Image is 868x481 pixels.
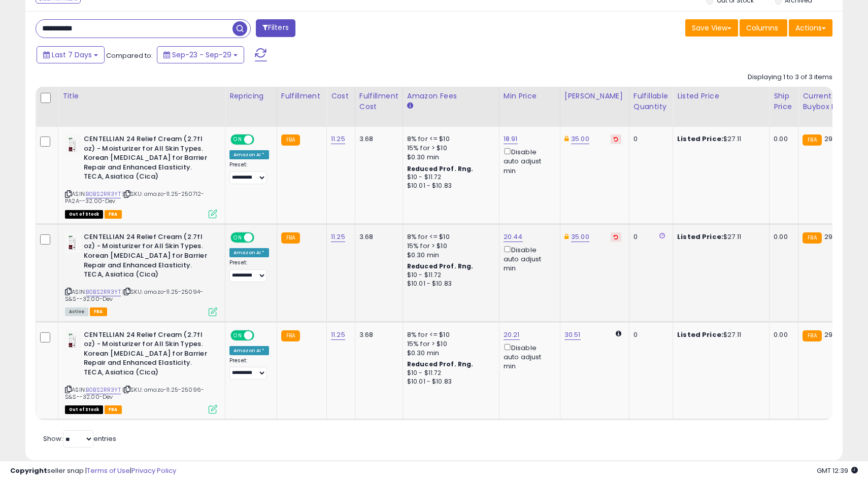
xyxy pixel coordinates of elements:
[86,190,121,198] a: B0BS2RR3YT
[407,153,491,162] div: $0.30 min
[231,331,244,339] span: ON
[633,232,665,242] div: 0
[131,466,176,475] a: Privacy Policy
[281,91,322,101] div: Fulfillment
[789,19,832,37] button: Actions
[231,135,244,144] span: ON
[84,134,207,184] b: CENTELLIAN 24 Relief Cream (2.7fl oz) - Moisturizer for All Skin Types. Korean [MEDICAL_DATA] for...
[65,330,81,351] img: 31x0z6zhJFL._SL40_.jpg
[407,262,474,270] b: Reduced Prof. Rng.
[229,248,269,257] div: Amazon AI *
[331,134,345,144] a: 11.25
[774,134,790,144] div: 0.00
[90,307,107,316] span: FBA
[106,51,153,60] span: Compared to:
[504,342,552,371] div: Disable auto adjust min
[817,466,858,475] span: 2025-10-7 12:39 GMT
[740,19,787,37] button: Columns
[331,91,351,101] div: Cost
[281,330,300,341] small: FBA
[105,210,122,219] span: FBA
[231,233,244,242] span: ON
[359,330,395,339] div: 3.68
[633,91,669,112] div: Fulfillable Quantity
[633,134,665,144] div: 0
[677,91,765,101] div: Listed Price
[824,232,841,242] span: 29.31
[43,434,116,443] span: Show: entries
[504,146,552,176] div: Disable auto adjust min
[331,330,345,340] a: 11.25
[407,271,491,280] div: $10 - $11.72
[407,377,491,386] div: $10.01 - $10.83
[253,233,269,242] span: OFF
[359,232,395,242] div: 3.68
[407,330,491,339] div: 8% for <= $10
[677,232,723,242] b: Listed Price:
[677,330,723,339] b: Listed Price:
[571,134,589,144] a: 35.00
[65,405,103,414] span: All listings that are currently out of stock and unavailable for purchase on Amazon
[65,134,217,217] div: ASIN:
[407,360,474,368] b: Reduced Prof. Rng.
[824,134,841,144] span: 29.31
[803,134,821,146] small: FBA
[504,330,520,340] a: 20.21
[774,330,790,339] div: 0.00
[65,232,81,253] img: 31x0z6zhJFL._SL40_.jpg
[10,466,176,476] div: seller snap | |
[407,164,474,173] b: Reduced Prof. Rng.
[407,251,491,260] div: $0.30 min
[633,330,665,339] div: 0
[407,134,491,144] div: 8% for <= $10
[86,386,121,394] a: B0BS2RR3YT
[504,232,523,242] a: 20.44
[407,339,491,349] div: 15% for > $10
[253,135,269,144] span: OFF
[803,330,821,341] small: FBA
[407,101,413,111] small: Amazon Fees.
[774,91,794,112] div: Ship Price
[62,91,221,101] div: Title
[359,91,398,112] div: Fulfillment Cost
[746,23,778,33] span: Columns
[774,232,790,242] div: 0.00
[65,190,204,205] span: | SKU: amazo-11.25-250712-PA2A--32.00-Dev
[824,330,841,339] span: 29.31
[84,330,207,380] b: CENTELLIAN 24 Relief Cream (2.7fl oz) - Moisturizer for All Skin Types. Korean [MEDICAL_DATA] for...
[229,150,269,159] div: Amazon AI *
[685,19,738,37] button: Save View
[407,182,491,190] div: $10.01 - $10.83
[803,232,821,244] small: FBA
[677,232,761,242] div: $27.11
[407,91,495,101] div: Amazon Fees
[229,161,269,184] div: Preset:
[331,232,345,242] a: 11.25
[172,50,231,60] span: Sep-23 - Sep-29
[10,466,47,475] strong: Copyright
[407,173,491,182] div: $10 - $11.72
[65,288,203,303] span: | SKU: amazo-11.25-25094-S&S--32.00-Dev
[229,259,269,282] div: Preset:
[504,244,552,273] div: Disable auto adjust min
[564,330,581,340] a: 30.51
[504,134,518,144] a: 18.91
[37,46,105,63] button: Last 7 Days
[65,386,204,401] span: | SKU: amazo-11.25-25096-S&S--32.00-Dev
[86,288,121,296] a: B0BS2RR3YT
[52,50,92,60] span: Last 7 Days
[65,232,217,315] div: ASIN:
[65,330,217,413] div: ASIN:
[564,91,625,101] div: [PERSON_NAME]
[504,91,556,101] div: Min Price
[407,232,491,242] div: 8% for <= $10
[229,357,269,380] div: Preset:
[677,330,761,339] div: $27.11
[281,232,300,244] small: FBA
[407,280,491,288] div: $10.01 - $10.83
[281,134,300,146] small: FBA
[229,346,269,355] div: Amazon AI *
[105,405,122,414] span: FBA
[407,144,491,153] div: 15% for > $10
[407,242,491,251] div: 15% for > $10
